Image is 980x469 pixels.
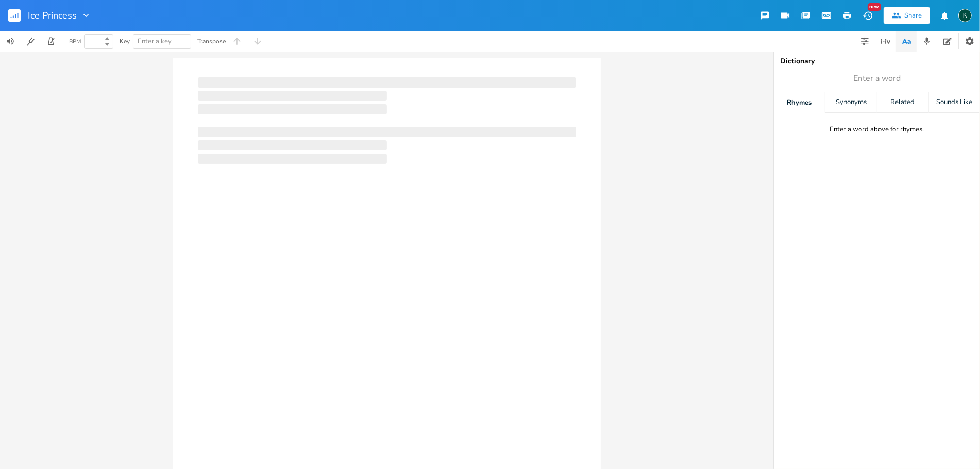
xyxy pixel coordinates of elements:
div: Synonyms [825,92,876,113]
div: Related [877,92,928,113]
span: Enter a key [138,37,172,46]
div: Dictionary [780,58,974,65]
div: Rhymes [774,92,825,113]
button: Share [884,7,930,24]
div: New [868,3,881,11]
div: BPM [69,39,81,44]
div: Enter a word above for rhymes. [830,125,924,134]
div: Transpose [197,38,226,44]
span: Ice Princess [28,11,77,20]
div: Share [904,11,922,20]
button: New [857,6,878,25]
div: Koval [958,9,972,22]
button: K [958,4,972,27]
div: Key [120,38,130,44]
div: Sounds Like [929,92,980,113]
span: Enter a word [853,73,901,85]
